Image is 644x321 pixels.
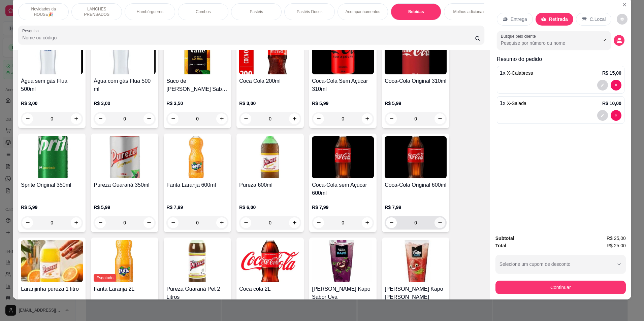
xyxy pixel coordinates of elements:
[94,100,156,107] p: R$ 3,00
[385,136,447,178] img: product-image
[495,281,626,294] button: Continuar
[385,240,447,282] img: product-image
[239,204,301,211] p: R$ 6,00
[94,204,156,211] p: R$ 5,99
[599,35,610,45] button: Show suggestions
[239,240,301,282] img: product-image
[94,181,156,189] h4: Pureza Guaraná 350ml
[168,217,179,228] button: decrease-product-quantity
[21,136,83,178] img: product-image
[497,55,624,63] p: Resumo do pedido
[94,274,116,282] span: Esgotado
[216,217,227,228] button: increase-product-quantity
[22,34,475,41] input: Pesquisa
[166,136,228,178] img: product-image
[385,204,447,211] p: R$ 7,99
[166,204,228,211] p: R$ 7,99
[143,217,154,228] button: increase-product-quantity
[239,77,301,85] h4: Coca Cola 200ml
[312,285,374,301] h4: [PERSON_NAME] Kapo Sabor Uva
[312,32,374,74] img: product-image
[385,32,447,74] img: product-image
[21,240,83,282] img: product-image
[71,113,82,124] button: increase-product-quantity
[94,32,156,74] img: product-image
[239,181,301,189] h4: Pureza 600ml
[239,100,301,107] p: R$ 3,00
[137,9,163,14] p: Hambúrgueres
[500,69,533,77] p: 1 x
[617,14,627,25] button: decrease-product-quantity
[385,77,447,85] h4: Coca-Cola Original 310ml
[312,136,374,178] img: product-image
[507,70,533,76] span: X-Calabresa
[495,255,626,274] button: Selecione um cupom de desconto
[21,181,83,189] h4: Sprite Original 350ml
[313,113,324,124] button: decrease-product-quantity
[549,16,568,23] p: Retirada
[507,101,526,106] span: X-Salada
[385,100,447,107] p: R$ 5,99
[312,77,374,93] h4: Coca-Cola Sem Açúcar 310ml
[21,100,83,107] p: R$ 3,00
[95,217,106,228] button: decrease-product-quantity
[511,16,527,23] p: Entrega
[77,6,116,17] p: LANCHES PRENSADOS
[607,235,626,242] span: R$ 25,00
[614,35,624,46] button: decrease-product-quantity
[95,113,106,124] button: decrease-product-quantity
[24,6,63,17] p: Novidades da HOUSE🎉
[22,113,33,124] button: decrease-product-quantity
[168,113,179,124] button: decrease-product-quantity
[22,217,33,228] button: decrease-product-quantity
[602,100,621,107] p: R$ 10,00
[312,204,374,211] p: R$ 7,99
[240,113,251,124] button: decrease-product-quantity
[495,236,514,241] strong: Subtotal
[166,181,228,189] h4: Fanta Laranja 600ml
[602,70,621,76] p: R$ 15,00
[607,242,626,249] span: R$ 25,00
[166,100,228,107] p: R$ 3,50
[239,32,301,74] img: product-image
[196,9,211,14] p: Combos
[385,285,447,301] h4: [PERSON_NAME] Kapo [PERSON_NAME]
[597,110,608,121] button: decrease-product-quantity
[250,9,263,14] p: Pastéis
[434,217,445,228] button: increase-product-quantity
[386,217,397,228] button: decrease-product-quantity
[21,285,83,293] h4: Laranjinha pureza 1 litro
[21,32,83,74] img: product-image
[94,136,156,178] img: product-image
[94,285,156,293] h4: Fanta Laranja 2L
[21,204,83,211] p: R$ 5,99
[239,136,301,178] img: product-image
[501,40,588,46] input: Busque pelo cliente
[166,77,228,93] h4: Suco de [PERSON_NAME] Sabor Laranja 200ml
[386,113,397,124] button: decrease-product-quantity
[216,113,227,124] button: increase-product-quantity
[590,16,606,23] p: C.Local
[408,9,424,14] p: Bebidas
[362,113,373,124] button: increase-product-quantity
[289,113,300,124] button: increase-product-quantity
[346,9,380,14] p: Acompanhamentos
[453,9,485,14] p: Molhos adicionais
[166,240,228,282] img: product-image
[166,285,228,301] h4: Pureza Guaraná Pet 2 Litros
[501,33,538,39] label: Busque pelo cliente
[94,240,156,282] img: product-image
[297,9,323,14] p: Pastéis Doces
[611,110,621,121] button: decrease-product-quantity
[143,113,154,124] button: increase-product-quantity
[597,80,608,91] button: decrease-product-quantity
[312,240,374,282] img: product-image
[434,113,445,124] button: increase-product-quantity
[312,181,374,197] h4: Coca-Cola sem Açúcar 600ml
[495,243,506,248] strong: Total
[166,32,228,74] img: product-image
[313,217,324,228] button: decrease-product-quantity
[289,217,300,228] button: increase-product-quantity
[385,181,447,189] h4: Coca-Cola Original 600ml
[362,217,373,228] button: increase-product-quantity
